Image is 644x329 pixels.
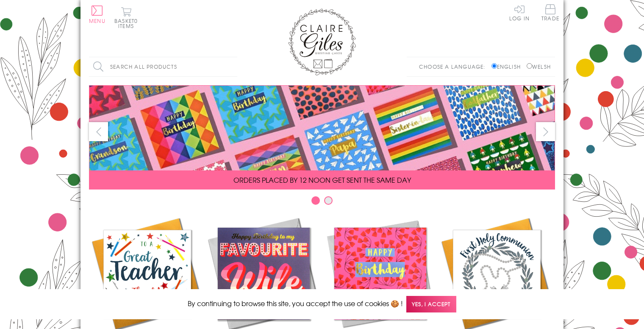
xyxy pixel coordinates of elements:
[233,175,411,185] span: ORDERS PLACED BY 12 NOON GET SENT THE SAME DAY
[89,57,237,76] input: Search all products
[491,63,497,69] input: English
[229,57,237,76] input: Search
[527,63,532,69] input: Welsh
[288,8,356,75] img: Claire Giles Greetings Cards
[114,7,138,28] button: Basket0 items
[89,17,105,25] span: Menu
[118,17,138,30] span: 0 items
[89,6,105,23] button: Menu
[89,122,108,141] button: prev
[89,196,555,209] div: Carousel Pagination
[491,63,525,70] label: English
[527,63,551,70] label: Welsh
[406,296,456,312] span: Yes, I accept
[541,4,559,21] span: Trade
[311,196,320,205] button: Carousel Page 1 (Current Slide)
[541,4,559,22] a: Trade
[324,196,333,205] button: Carousel Page 2
[419,63,490,70] p: Choose a language:
[509,4,530,21] a: Log In
[536,122,555,141] button: next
